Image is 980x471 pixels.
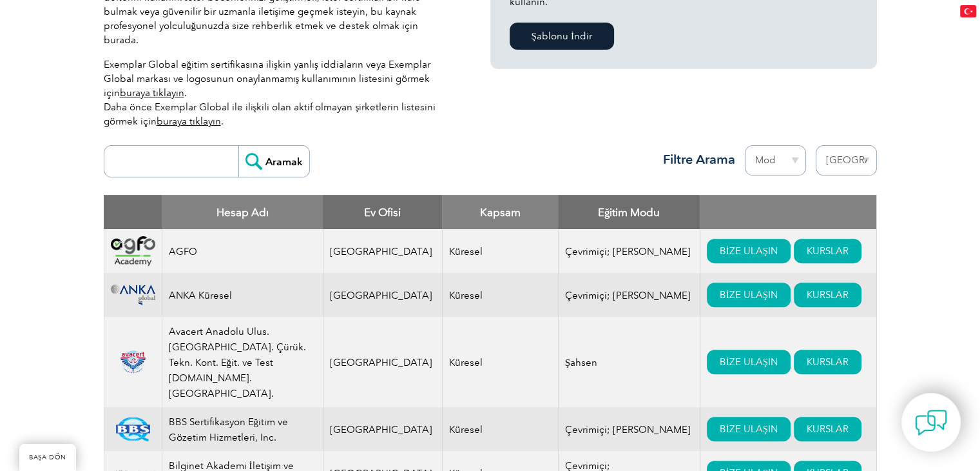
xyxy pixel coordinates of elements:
[111,417,155,441] img: 81a8cf56-15af-ea11-a812-000d3a79722d-logo.png
[29,454,66,461] font: BAŞA DÖN
[565,290,691,301] font: Çevrimiçi; [PERSON_NAME]
[720,356,778,368] font: BİZE ULAŞIN
[720,423,778,435] font: BİZE ULAŞIN
[111,285,155,305] img: c09c33f4-f3a0-ea11-a812-000d3ae11abd-logo.png
[510,23,614,50] a: Şablonu İndir
[169,290,232,301] font: ANKA Küresel
[794,350,861,374] a: KURSLAR
[162,195,323,229] th: Hesap Adı: Sütunları azalan şekilde sıralamak için etkinleştirin
[565,246,691,257] font: Çevrimiçi; [PERSON_NAME]
[104,101,436,127] font: Daha önce Exemplar Global ile ilişkili olan aktif olmayan şirketlerin listesini görmek için
[807,356,849,368] font: KURSLAR
[707,350,791,374] a: BİZE ULAŞIN
[565,424,691,436] font: Çevrimiçi; [PERSON_NAME]
[169,246,197,257] font: AGFO
[915,406,947,439] img: contact-chat.png
[330,424,432,436] font: [GEOGRAPHIC_DATA]
[330,246,432,257] font: [GEOGRAPHIC_DATA]
[794,417,861,441] a: KURSLAR
[707,283,791,307] a: BİZE ULAŞIN
[169,416,289,443] font: BBS Sertifikasyon Eğitim ve Gözetim Hizmetleri, Inc.
[598,206,660,219] font: Eğitim Modu
[720,289,778,301] font: BİZE ULAŞIN
[169,326,306,399] font: Avacert Anadolu Ulus. [GEOGRAPHIC_DATA]. Çürük. Tekn. Kont. Eğit. ve Test [DOMAIN_NAME]. [GEOGRAP...
[565,357,597,368] font: Şahsen
[330,290,432,301] font: [GEOGRAPHIC_DATA]
[807,245,849,257] font: KURSLAR
[184,87,187,99] font: .
[157,115,221,127] a: buraya tıklayın
[19,444,76,471] a: BAŞA DÖN
[221,115,224,127] font: .
[558,195,700,229] th: Eğitim Modu: Sütunları artan düzende sıralamak için etkinleştirin
[330,357,432,368] font: [GEOGRAPHIC_DATA]
[104,59,430,99] font: Exemplar Global eğitim sertifikasına ilişkin yanlış iddiaların veya Exemplar Global markası ve lo...
[238,146,309,177] input: Aramak
[807,423,849,435] font: KURSLAR
[111,350,155,374] img: 815efeab-5b6f-eb11-a812-00224815377e-logo.png
[663,152,735,167] font: Filtre Arama
[323,195,442,229] th: Ev Ofisi: Sütunları artan sırada sıralamak için etkinleştirin
[216,206,269,219] font: Hesap Adı
[532,30,592,42] font: Şablonu İndir
[449,357,483,368] font: Küresel
[449,290,483,301] font: Küresel
[120,87,184,99] a: buraya tıklayın
[449,424,483,436] font: Küresel
[707,417,791,441] a: BİZE ULAŞIN
[364,206,401,219] font: Ev Ofisi
[794,283,861,307] a: KURSLAR
[449,246,483,257] font: Küresel
[700,195,876,229] th: : Sütunları artan düzende sıralamak için etkinleştirin
[480,206,521,219] font: Kapsam
[960,5,976,17] img: tr
[807,289,849,301] font: KURSLAR
[720,245,778,257] font: BİZE ULAŞIN
[442,195,558,229] th: Kapsam: Sütunları artan düzende sıralamak için etkinleştirin
[111,236,155,266] img: 2d900779-188b-ea11-a811-000d3ae11abd-logo.png
[707,239,791,263] a: BİZE ULAŞIN
[794,239,861,263] a: KURSLAR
